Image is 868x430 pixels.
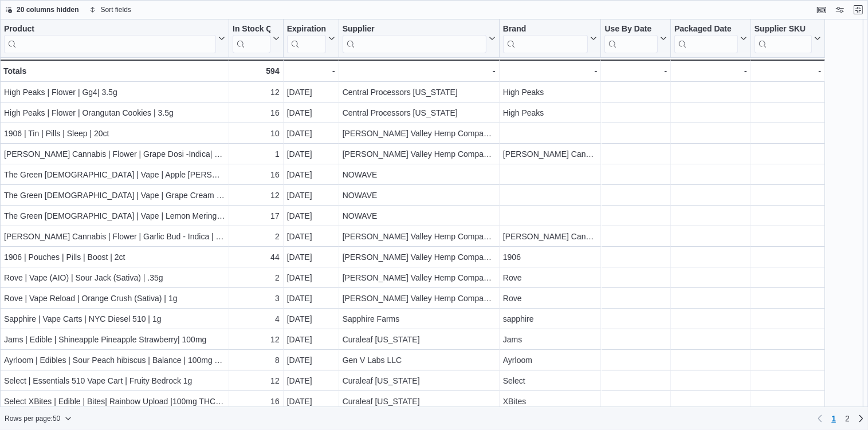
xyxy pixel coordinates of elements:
div: [DATE] [287,209,335,223]
div: [DATE] [287,353,335,367]
div: [DATE] [287,312,335,326]
span: 2 [845,413,850,424]
button: Brand [503,24,598,53]
div: Rove [503,291,598,305]
div: - [343,64,496,78]
div: The Green [DEMOGRAPHIC_DATA] | Vape | Lemon Meringue | 1g [4,209,225,223]
span: Rows per page : 50 [5,414,60,423]
div: High Peaks | Flower | Orangutan Cookies | 3.5g [4,106,225,120]
div: Packaged Date [674,24,738,35]
div: [PERSON_NAME] Valley Hemp Company, LLC [343,147,496,161]
div: 16 [233,395,280,408]
div: Select [503,374,598,388]
ul: Pagination for preceding grid [827,409,854,428]
div: 12 [233,85,280,99]
div: 8 [233,353,280,367]
div: - [503,64,598,78]
div: 44 [233,250,280,264]
div: Ayrloom | Edibles | Sour Peach hibiscus | Balance | 100mg THC | 10ct [4,353,225,367]
div: - [755,64,821,78]
button: Supplier SKU [755,24,821,53]
div: High Peaks [503,106,598,120]
div: Select | Essentials 510 Vape Cart | Fruity Bedrock 1g [4,374,225,388]
div: Central Processors [US_STATE] [343,106,496,120]
nav: Pagination for preceding grid [813,409,868,428]
button: 20 columns hidden [1,3,84,17]
div: Curaleaf [US_STATE] [343,395,496,408]
div: 1906 [503,250,598,264]
div: 16 [233,106,280,120]
div: 1906 | Pouches | Pills | Boost | 2ct [4,250,225,264]
div: [PERSON_NAME] Cannabis | Flower | Garlic Bud - Indica | 0.7g [4,230,225,243]
div: Supplier SKU [755,24,812,35]
div: NOWAVE [343,168,496,182]
a: Next page [854,412,868,425]
div: 1 [233,147,280,161]
div: 12 [233,374,280,388]
div: Select XBites | Edible | Bites| Rainbow Upload |100mg THC| 10ct [4,395,225,408]
div: - [287,64,335,78]
button: In Stock Qty [233,24,280,53]
div: [DATE] [287,85,335,99]
div: The Green [DEMOGRAPHIC_DATA] | Vape | Apple [PERSON_NAME] | 1g [4,168,225,182]
div: Sapphire Farms [343,312,496,326]
div: 3 [233,291,280,305]
div: - [604,64,667,78]
button: Product [4,24,225,53]
div: [PERSON_NAME] Valley Hemp Company, LLC [343,271,496,285]
div: Brand [503,24,588,35]
div: [PERSON_NAME] Valley Hemp Company, LLC [343,230,496,243]
span: 1 [831,413,836,424]
button: Packaged Date [674,24,747,53]
div: [DATE] [287,291,335,305]
div: 10 [233,127,280,140]
div: High Peaks | Flower | Gg4| 3.5g [4,85,225,99]
div: Expiration Date [287,24,326,35]
div: [PERSON_NAME] Valley Hemp Company, LLC [343,250,496,264]
div: 4 [233,312,280,326]
div: [DATE] [287,395,335,408]
button: Supplier [343,24,496,53]
button: Previous page [813,412,827,425]
div: Use By Date [604,24,658,53]
div: [DATE] [287,374,335,388]
div: 12 [233,188,280,202]
div: [DATE] [287,250,335,264]
div: Central Processors [US_STATE] [343,85,496,99]
div: XBites [503,395,598,408]
div: NOWAVE [343,188,496,202]
div: Jams | Edible | Shineapple Pineapple Strawberry| 100mg [4,333,225,346]
div: [PERSON_NAME] Cannabis [503,230,598,243]
div: [DATE] [287,271,335,285]
div: [DATE] [287,230,335,243]
div: Ayrloom [503,353,598,367]
div: Gen V Labs LLC [343,353,496,367]
div: [PERSON_NAME] Cannabis | Flower | Grape Dosi -Indica| 0.7g [4,147,225,161]
button: Expiration Date [287,24,335,53]
div: Packaged Date [674,24,738,53]
div: Totals [3,64,225,78]
div: NOWAVE [343,209,496,223]
div: Rove | Vape (AIO) | Sour Jack (Sativa) | .35g [4,271,225,285]
div: [DATE] [287,188,335,202]
div: 2 [233,271,280,285]
div: 594 [233,64,280,78]
div: Brand [503,24,588,53]
div: [PERSON_NAME] Valley Hemp Company, LLC [343,127,496,140]
button: Page 1 of 2 [827,409,840,428]
div: Use By Date [604,24,658,35]
div: In Stock Qty [233,24,270,35]
button: Use By Date [604,24,667,53]
div: High Peaks [503,85,598,99]
div: 16 [233,168,280,182]
button: Display options [833,3,847,17]
div: Curaleaf [US_STATE] [343,374,496,388]
div: Supplier SKU [755,24,812,53]
div: [DATE] [287,333,335,346]
div: Product [4,24,216,53]
button: Sort fields [85,3,136,17]
button: Keyboard shortcuts [815,3,828,17]
div: 2 [233,230,280,243]
div: 17 [233,209,280,223]
div: sapphire [503,312,598,326]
